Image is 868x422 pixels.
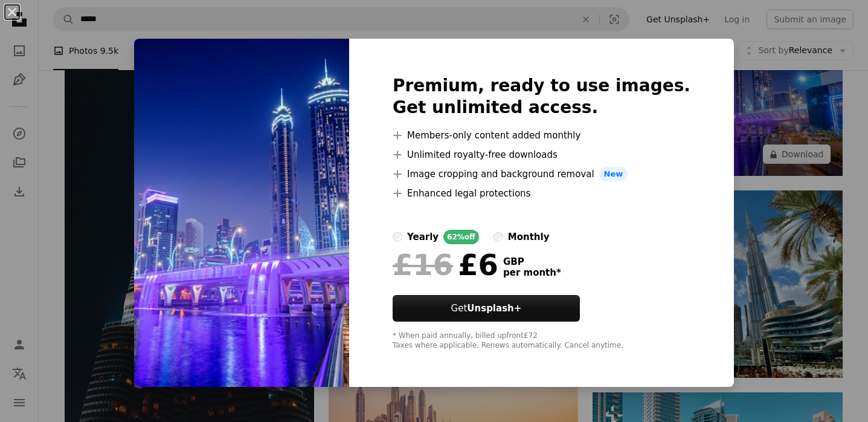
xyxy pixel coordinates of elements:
[393,167,690,181] li: Image cropping and background removal
[393,148,690,162] li: Unlimited royalty-free downloads
[407,230,439,244] div: yearly
[503,267,561,278] span: per month *
[393,295,580,322] button: GetUnsplash+
[599,167,628,181] span: New
[393,232,402,242] input: yearly62%off
[393,331,690,351] div: * When paid annually, billed upfront £72 Taxes where applicable. Renews automatically. Cancel any...
[393,249,498,281] div: £6
[493,232,503,242] input: monthly
[393,75,690,118] h2: Premium, ready to use images. Get unlimited access.
[393,128,690,143] li: Members-only content added monthly
[393,249,453,281] span: £16
[467,303,521,314] strong: Unsplash+
[508,230,550,244] div: monthly
[503,256,561,267] span: GBP
[134,39,349,387] img: premium_photo-1661943659036-aa040d92ee64
[443,230,479,244] div: 62% off
[393,186,690,201] li: Enhanced legal protections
